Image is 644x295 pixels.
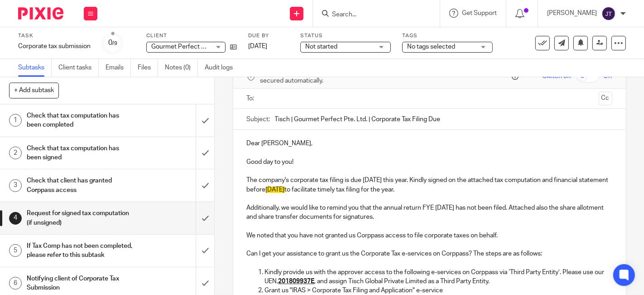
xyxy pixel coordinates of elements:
a: Files [138,59,158,77]
label: Task [18,32,91,39]
label: Client [146,32,237,39]
p: [PERSON_NAME] [547,9,597,18]
p: Grant us "IRAS > Corporate Tax Filing and Application" e-service [265,286,612,295]
div: 5 [9,244,22,257]
div: Corporate tax submission [18,42,91,51]
h1: Check that tax computation has been completed [27,109,134,132]
h1: Notifying client of Corporate Tax Submission [27,272,134,295]
span: Not started [305,44,337,50]
div: 2 [9,147,22,159]
img: Pixie [18,7,63,20]
img: svg%3E [601,6,616,21]
u: 201809937E [279,278,315,285]
p: The company's corporate tax filing is due [DATE] this year. Kindly signed on the attached tax com... [247,176,612,194]
div: 4 [9,212,22,225]
p: Kindly provide us with the approver access to the following e-services on Corppass via ‘Third Par... [265,268,612,286]
small: /9 [112,41,117,46]
label: To: [247,94,257,103]
p: Can I get your assistance to grant us the Corporate Tax e-services on Corppass? The steps are as ... [247,249,612,258]
span: No tags selected [407,44,455,50]
p: Additionally, we would like to remind you that the annual return FYE [DATE] has not been filed. A... [247,203,612,222]
h1: Check that tax computation has been signed [27,142,134,165]
a: Client tasks [58,59,99,77]
label: Status [300,32,391,39]
h1: If Tax Comp has not been completed, please refer to this subtask [27,239,134,262]
p: Good day to you! [247,157,612,167]
div: 3 [9,179,22,192]
div: 0 [108,38,117,48]
button: + Add subtask [9,83,59,98]
label: Tags [402,32,493,39]
span: Gourmet Perfect Pte. Ltd. [151,44,225,50]
p: Dear [PERSON_NAME], [247,139,612,148]
button: Cc [599,92,612,105]
span: [DATE] [266,187,285,193]
h1: Check that client has granted Corppass access [27,174,134,197]
a: Notes (0) [165,59,198,77]
label: Subject: [247,115,270,124]
div: 1 [9,114,22,127]
span: [DATE] [248,43,267,49]
span: Get Support [462,10,497,16]
input: Search [331,11,413,19]
a: Audit logs [205,59,240,77]
div: 6 [9,277,22,290]
a: Emails [106,59,131,77]
a: Subtasks [18,59,52,77]
h1: Request for signed tax computation (if unsigned) [27,206,134,230]
label: Due by [248,32,289,39]
p: We noted that you have not granted us Corppass access to file corporate taxes on behalf. [247,231,612,240]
